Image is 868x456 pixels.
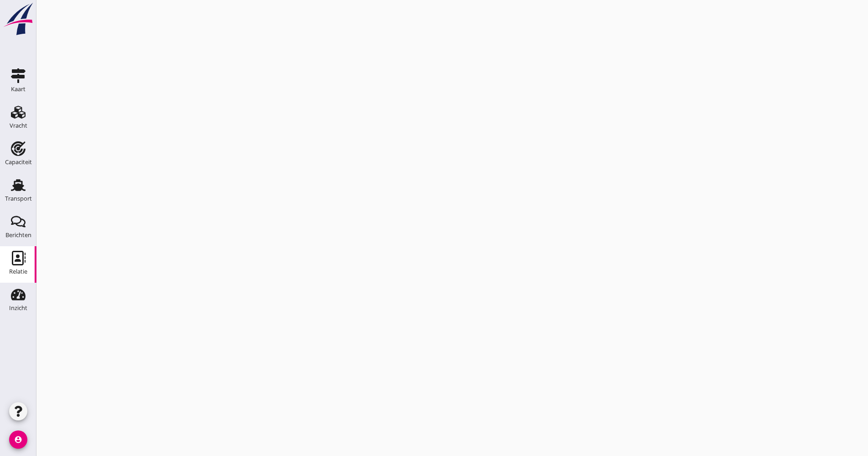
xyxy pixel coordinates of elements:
div: Transport [5,196,32,202]
i: account_circle [9,430,27,449]
img: logo-small.a267ee39.svg [2,2,35,36]
div: Vracht [10,123,27,129]
div: Inzicht [9,305,27,311]
div: Berichten [5,232,31,238]
div: Relatie [9,269,27,275]
div: Kaart [11,86,26,92]
div: Capaciteit [5,159,32,165]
